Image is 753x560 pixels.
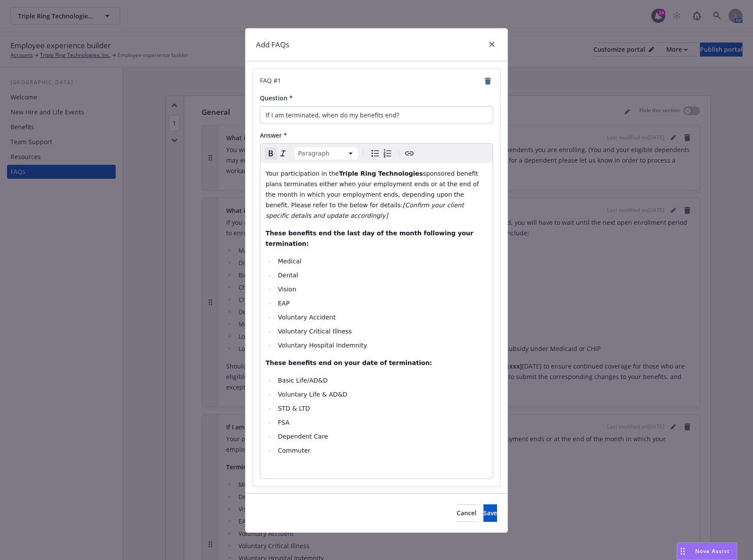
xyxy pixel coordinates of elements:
[278,405,310,412] span: STD & LTD
[278,377,328,384] span: Basic Life/AD&D
[695,547,730,555] span: Nova Assist
[260,163,493,478] div: editable markdown
[266,230,476,247] strong: These benefits end the last day of the month following your termination:
[403,147,416,159] button: Create link
[457,509,476,517] span: Cancel
[278,258,302,265] span: Medical
[457,504,476,522] button: Cancel
[487,39,497,50] a: close
[339,170,423,177] strong: Triple Ring Technologies
[266,359,432,366] strong: These benefits end on your date of termination:
[278,419,290,426] span: FSA
[278,433,328,440] span: Dependent Care
[278,300,290,307] span: EAP
[260,76,281,86] span: FAQ # 1
[677,543,688,560] div: Drag to move
[260,94,293,102] span: Question *
[278,342,367,349] span: Voluntary Hospital Indemnity
[278,286,296,293] span: Vision
[483,76,493,86] a: remove
[277,147,289,159] button: Italic
[369,147,381,159] button: Bulleted list
[265,147,277,159] button: Remove bold
[278,314,336,321] span: Voluntary Accident
[483,509,497,517] span: Save
[278,447,310,454] span: Commuter
[369,147,394,159] div: toggle group
[260,131,287,139] span: Answer *
[677,542,737,560] button: Nova Assist
[278,272,298,279] span: Dental
[256,39,289,50] h1: Add FAQs
[278,328,352,335] span: Voluntary Critical Illness
[260,106,493,124] input: Add question here
[278,391,347,398] span: Voluntary Life & AD&D
[295,147,358,159] button: Block type
[483,504,497,522] button: Save
[381,147,394,159] button: Numbered list
[266,170,339,177] span: Your participation in the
